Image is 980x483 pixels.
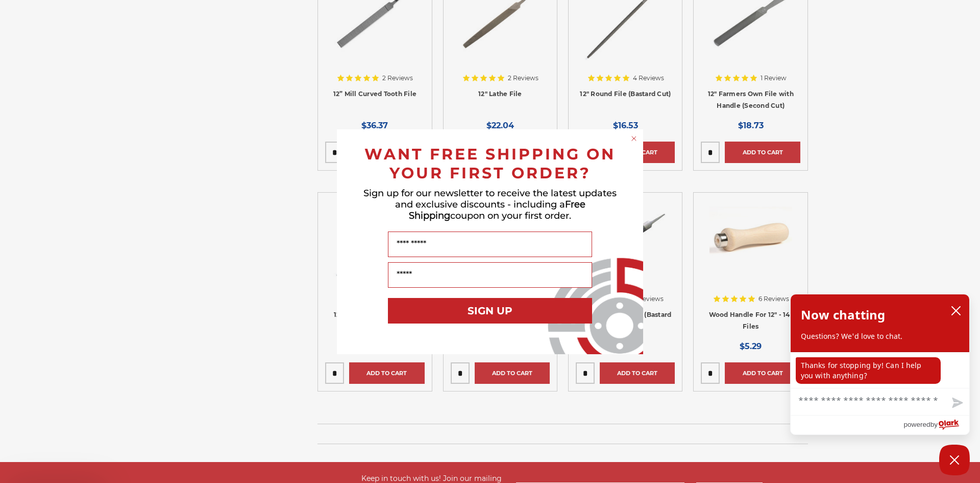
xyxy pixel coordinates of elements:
span: Sign up for our newsletter to receive the latest updates and exclusive discounts - including a co... [363,188,617,221]
p: Thanks for stopping by! Can I help you with anything? [796,357,941,384]
a: Powered by Olark [903,416,969,434]
span: powered [903,418,930,431]
span: Free Shipping [409,199,585,221]
p: Questions? We'd love to chat. [801,331,959,341]
button: close chatbox [948,303,964,318]
button: Close Chatbox [939,445,970,475]
h2: Now chatting [801,305,885,325]
button: Close dialog [629,133,639,144]
div: chat [791,352,969,388]
span: WANT FREE SHIPPING ON YOUR FIRST ORDER? [364,145,616,182]
button: Send message [944,392,969,415]
button: SIGN UP [388,298,592,324]
span: by [930,418,938,431]
div: olark chatbox [790,294,970,435]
